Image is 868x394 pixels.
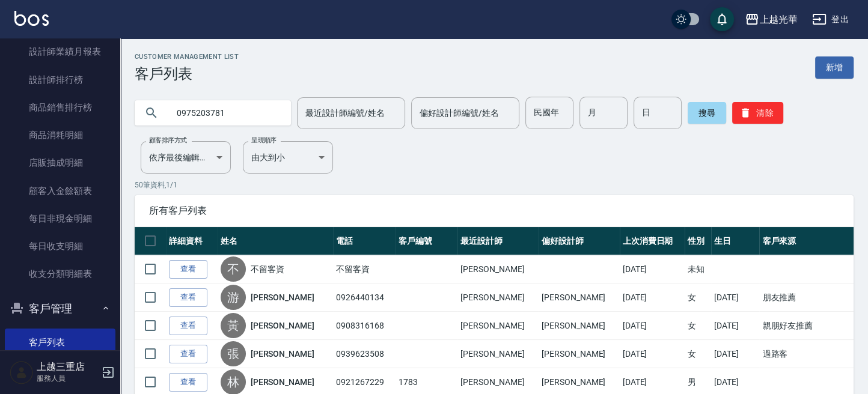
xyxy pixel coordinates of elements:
th: 上次消費日期 [620,227,685,255]
th: 詳細資料 [166,227,218,255]
a: 每日非現金明細 [5,205,115,232]
a: 查看 [169,373,207,392]
a: [PERSON_NAME] [251,291,314,303]
th: 最近設計師 [457,227,539,255]
a: 新增 [815,56,854,79]
div: 上越光華 [759,12,798,27]
th: 電話 [333,227,396,255]
div: 由大到小 [243,141,333,174]
a: 商品銷售排行榜 [5,94,115,121]
h3: 客戶列表 [135,65,239,82]
td: 過路客 [759,340,854,368]
th: 客戶編號 [396,227,458,255]
a: 查看 [169,288,207,307]
a: 商品消耗明細 [5,121,115,149]
td: [DATE] [620,340,685,368]
td: 朋友推薦 [759,283,854,312]
a: [PERSON_NAME] [251,320,314,332]
button: 上越光華 [740,7,802,32]
button: 清除 [732,102,783,124]
td: 女 [685,312,711,340]
img: Person [10,360,34,384]
p: 50 筆資料, 1 / 1 [135,180,854,190]
button: save [710,7,734,31]
div: 張 [221,341,246,366]
button: 客戶管理 [5,293,115,324]
div: 游 [221,285,246,310]
td: 親朋好友推薦 [759,312,854,340]
div: 黃 [221,313,246,338]
input: 搜尋關鍵字 [168,97,281,129]
td: [DATE] [620,283,685,312]
a: [PERSON_NAME] [251,376,314,388]
td: [PERSON_NAME] [457,255,539,283]
td: [PERSON_NAME] [539,312,620,340]
button: 搜尋 [688,102,726,124]
td: 0926440134 [333,283,396,312]
a: 每日收支明細 [5,232,115,260]
label: 呈現順序 [251,136,277,145]
a: 客戶列表 [5,329,115,356]
td: 女 [685,340,711,368]
td: 0908316168 [333,312,396,340]
h2: Customer Management List [135,53,239,61]
a: 收支分類明細表 [5,260,115,288]
a: 查看 [169,260,207,279]
p: 服務人員 [37,373,98,384]
span: 所有客戶列表 [149,205,839,217]
td: [DATE] [620,312,685,340]
a: 設計師排行榜 [5,66,115,94]
img: Logo [14,11,49,26]
td: 0939623508 [333,340,396,368]
td: 女 [685,283,711,312]
a: [PERSON_NAME] [251,348,314,360]
div: 依序最後編輯時間 [141,141,231,174]
th: 偏好設計師 [539,227,620,255]
td: [PERSON_NAME] [539,340,620,368]
h5: 上越三重店 [37,361,98,373]
td: [PERSON_NAME] [457,283,539,312]
th: 姓名 [218,227,334,255]
td: [DATE] [711,340,760,368]
td: 不留客資 [333,255,396,283]
td: [PERSON_NAME] [457,340,539,368]
th: 客戶來源 [759,227,854,255]
td: [DATE] [711,283,760,312]
td: 未知 [685,255,711,283]
button: 登出 [807,8,854,31]
label: 顧客排序方式 [149,136,187,145]
th: 性別 [685,227,711,255]
td: [PERSON_NAME] [457,312,539,340]
th: 生日 [711,227,760,255]
a: 查看 [169,345,207,363]
div: 不 [221,256,246,282]
a: 設計師業績月報表 [5,38,115,65]
a: 店販抽成明細 [5,149,115,177]
a: 查看 [169,317,207,335]
td: [DATE] [620,255,685,283]
td: [DATE] [711,312,760,340]
a: 不留客資 [251,263,284,275]
a: 顧客入金餘額表 [5,177,115,205]
td: [PERSON_NAME] [539,283,620,312]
